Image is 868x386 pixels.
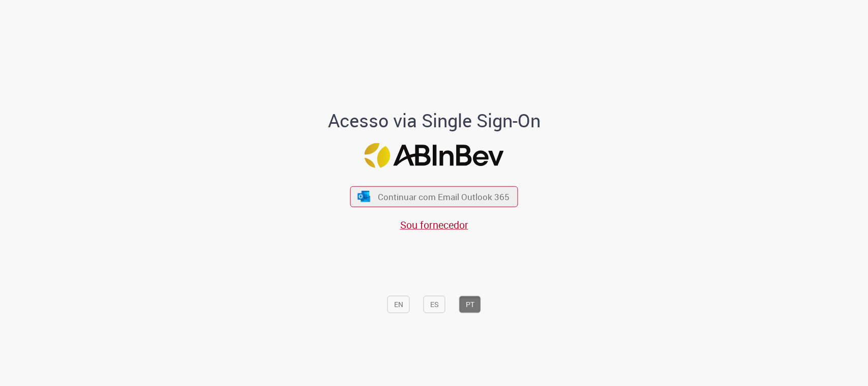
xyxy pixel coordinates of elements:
h1: Acesso via Single Sign-On [293,111,575,131]
button: ícone Azure/Microsoft 360 Continuar com Email Outlook 365 [350,186,518,207]
button: EN [387,296,410,313]
img: Logo ABInBev [365,143,504,168]
img: ícone Azure/Microsoft 360 [356,191,371,202]
button: ES [424,296,445,313]
a: Sou fornecedor [400,218,468,232]
button: PT [459,296,481,313]
span: Continuar com Email Outlook 365 [378,191,510,203]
